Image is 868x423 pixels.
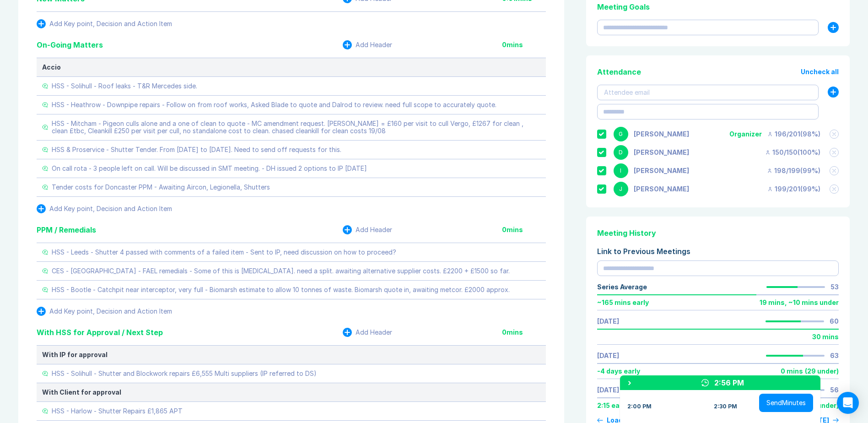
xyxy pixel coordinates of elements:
[37,39,103,50] div: On-Going Matters
[597,283,647,291] div: Series Average
[356,226,392,233] div: Add Header
[37,19,172,28] button: Add Key point, Decision and Action Item
[356,41,392,49] div: Add Header
[614,182,628,196] div: J
[597,299,649,306] div: ~ 165 mins early
[52,146,341,153] div: HSS & Proservice - Shutter Tender. From [DATE] to [DATE]. Need to send off requests for this.
[627,403,652,410] div: 2:00 PM
[760,299,839,306] div: 19 mins , ~ 10 mins under
[837,392,859,414] div: Open Intercom Messenger
[52,267,510,275] div: CES - [GEOGRAPHIC_DATA] - FAEL remedials - Some of this is [MEDICAL_DATA]. need a split. awaiting...
[767,167,820,174] div: 198 / 199 ( 99 %)
[597,368,640,375] div: -4 days early
[597,402,628,409] div: 2:15 early
[767,185,820,193] div: 199 / 201 ( 99 %)
[830,386,839,394] div: 56
[765,149,820,156] div: 150 / 150 ( 100 %)
[597,228,839,239] div: Meeting History
[52,184,270,191] div: Tender costs for Doncaster PPM - Awaiting Aircon, Legionella, Shutters
[767,130,820,138] div: 196 / 201 ( 98 %)
[714,403,737,410] div: 2:30 PM
[42,64,540,71] div: Accio
[801,68,839,76] button: Uncheck all
[343,40,392,49] button: Add Header
[52,286,510,293] div: HSS - Bootle - Catchpit near interceptor, very full - Biomarsh estimate to allow 10 tonnes of was...
[502,226,546,233] div: 0 mins
[597,318,619,325] a: [DATE]
[597,352,619,359] a: [DATE]
[830,318,839,325] div: 60
[597,1,839,12] div: Meeting Goals
[52,407,183,415] div: HSS - Harlow - Shutter Repairs £1,865 APT
[597,66,641,77] div: Attendance
[830,283,839,291] div: 53
[502,41,546,49] div: 0 mins
[781,368,803,375] div: 0 mins
[614,163,628,178] div: I
[52,120,540,135] div: HSS - Mitcham - Pigeon culls alone and a one of clean to quote - MC amendment request. [PERSON_NA...
[37,307,172,316] button: Add Key point, Decision and Action Item
[614,145,628,160] div: D
[52,165,367,172] div: On call rota - 3 people left on call. Will be discussed in SMT meeting. - DH issued 2 options to ...
[597,386,619,394] a: [DATE]
[42,389,540,396] div: With Client for approval
[52,101,496,108] div: HSS - Heathrow - Downpipe repairs - Follow on from roof works, Asked Blade to quote and Dalrod to...
[502,329,546,336] div: 0 mins
[52,370,317,377] div: HSS - Solihull - Shutter and Blockwork repairs £6,555 Multi suppliers (IP referred to DS)
[634,149,689,156] div: David Hayter
[37,327,163,338] div: With HSS for Approval / Next Step
[343,328,392,337] button: Add Header
[49,308,172,315] div: Add Key point, Decision and Action Item
[614,127,628,141] div: G
[805,402,839,409] div: ( 29 under )
[49,20,172,27] div: Add Key point, Decision and Action Item
[52,82,197,90] div: HSS - Solihull - Roof leaks - T&R Mercedes side.
[343,225,392,234] button: Add Header
[49,205,172,212] div: Add Key point, Decision and Action Item
[597,246,839,257] div: Link to Previous Meetings
[634,130,689,138] div: Gemma White
[830,352,839,359] div: 63
[729,130,762,138] div: Organizer
[634,185,689,193] div: Jonny Welbourn
[759,394,813,412] button: SendMinutes
[42,351,540,358] div: With IP for approval
[812,333,839,341] div: 30 mins
[37,204,172,213] button: Add Key point, Decision and Action Item
[714,377,744,388] div: 2:56 PM
[634,167,689,174] div: Iain Parnell
[805,368,839,375] div: ( 29 under )
[52,249,396,256] div: HSS - Leeds - Shutter 4 passed with comments of a failed item - Sent to IP, need discussion on ho...
[356,329,392,336] div: Add Header
[37,224,96,235] div: PPM / Remedials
